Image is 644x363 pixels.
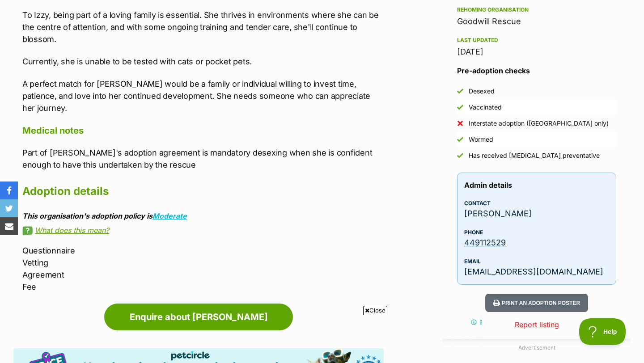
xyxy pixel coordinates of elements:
[457,37,616,44] div: Last updated
[464,199,609,207] p: Contact
[464,207,609,219] p: [PERSON_NAME]
[363,306,387,315] span: Close
[22,9,384,45] p: To Izzy, being part of a loving family is essential. She thrives in environments where she can be...
[469,87,495,96] div: Desexed
[22,245,384,293] p: Questionnaire Vetting Agreement Fee
[469,103,502,112] div: Vaccinated
[457,65,616,76] h3: Pre-adoption checks
[464,266,609,278] p: [EMAIL_ADDRESS][DOMAIN_NAME]
[443,319,631,330] a: Report listing
[457,104,463,110] img: Yes
[22,147,384,171] p: Part of [PERSON_NAME]'s adoption agreement is mandatory desexing when she is confident enough to ...
[22,212,384,220] div: This organisation's adoption policy is
[464,228,609,236] p: Phone
[22,55,384,68] p: Currently, she is unable to be tested with cats or pocket pets.
[457,46,616,58] div: [DATE]
[457,6,616,13] div: Rehoming organisation
[464,257,609,266] p: Email
[457,152,463,159] img: Yes
[464,180,609,190] h3: Admin details
[457,15,616,28] div: Goodwill Rescue
[464,238,506,247] a: 449112529
[469,119,609,128] div: Interstate adoption ([GEOGRAPHIC_DATA] only)
[485,294,588,312] button: Print an adoption poster
[457,136,463,143] img: Yes
[22,78,384,114] p: A perfect match for [PERSON_NAME] would be a family or individual willing to invest time, patienc...
[457,88,463,94] img: Yes
[469,135,493,144] div: Wormed
[153,211,187,220] a: Moderate
[457,120,463,127] img: No
[22,181,384,201] h2: Adoption details
[22,226,384,234] a: What does this mean?
[579,318,626,345] iframe: Help Scout Beacon - Open
[104,304,293,330] a: Enquire about [PERSON_NAME]
[469,151,600,160] div: Has received [MEDICAL_DATA] preventative
[159,318,485,359] iframe: Advertisement
[22,125,384,136] h4: Medical notes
